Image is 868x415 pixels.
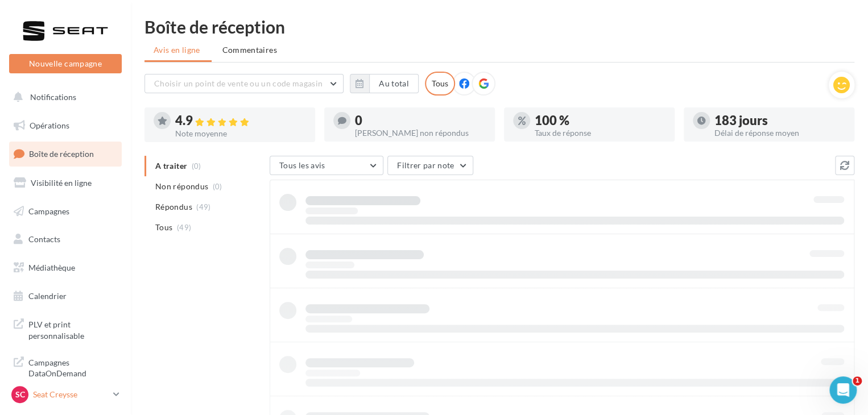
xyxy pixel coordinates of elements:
span: Opérations [30,121,69,130]
a: SC Seat Creysse [9,384,122,405]
div: Délai de réponse moyen [714,129,845,137]
button: Au total [350,74,419,93]
a: Contacts [7,227,124,251]
a: Médiathèque [7,256,124,280]
span: Commentaires [222,45,277,55]
span: Contacts [28,234,60,244]
a: Visibilité en ligne [7,171,124,195]
span: Choisir un point de vente ou un code magasin [154,78,323,88]
div: Taux de réponse [535,129,666,137]
span: Calendrier [28,291,67,301]
span: Campagnes [28,206,69,215]
span: Visibilité en ligne [31,178,92,188]
div: [PERSON_NAME] non répondus [355,129,486,137]
button: Au total [369,74,419,93]
span: Non répondus [155,181,208,192]
p: Seat Creysse [33,389,109,400]
span: Répondus [155,201,192,213]
a: Boîte de réception [7,142,124,166]
span: (0) [213,182,222,191]
button: Nouvelle campagne [9,54,122,73]
span: Médiathèque [28,263,75,272]
button: Choisir un point de vente ou un code magasin [144,74,344,93]
div: Tous [425,72,455,96]
span: Notifications [30,92,76,102]
div: Boîte de réception [144,18,854,35]
span: (49) [196,202,210,211]
span: 1 [853,376,862,385]
div: 100 % [535,114,666,127]
a: Opérations [7,114,124,138]
iframe: Intercom live chat [829,376,857,404]
span: (49) [177,223,191,232]
span: Boîte de réception [29,149,94,159]
span: Campagnes DataOnDemand [28,355,117,379]
div: Note moyenne [175,130,306,138]
div: 0 [355,114,486,127]
a: PLV et print personnalisable [7,312,124,346]
a: Campagnes [7,200,124,223]
a: Calendrier [7,284,124,308]
button: Notifications [7,85,119,109]
span: SC [15,389,25,400]
span: Tous [155,222,172,233]
span: PLV et print personnalisable [28,317,117,341]
a: Campagnes DataOnDemand [7,350,124,384]
div: 183 jours [714,114,845,127]
div: 4.9 [175,114,306,127]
